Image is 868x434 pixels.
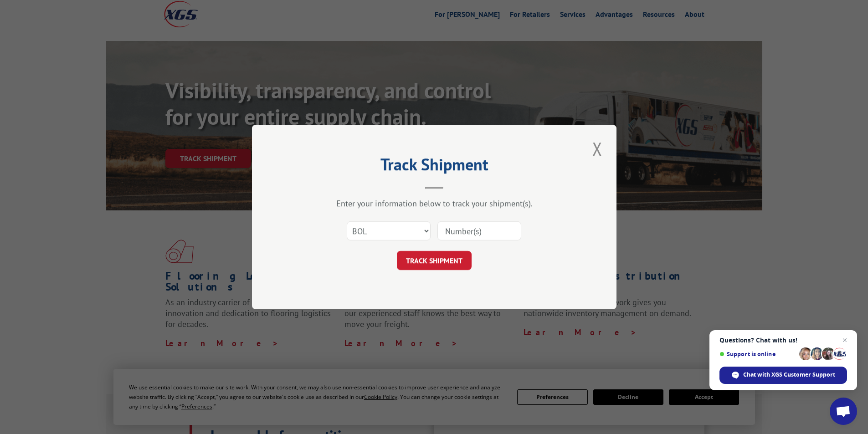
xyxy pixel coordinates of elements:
span: Chat with XGS Customer Support [719,367,847,384]
span: Chat with XGS Customer Support [743,371,835,379]
div: Enter your information below to track your shipment(s). [298,198,571,209]
a: Open chat [830,398,857,425]
span: Support is online [719,351,796,357]
button: TRACK SHIPMENT [397,251,472,270]
button: Close modal [590,136,605,161]
span: Questions? Chat with us! [719,337,847,344]
h2: Track Shipment [298,158,571,175]
input: Number(s) [437,221,521,240]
